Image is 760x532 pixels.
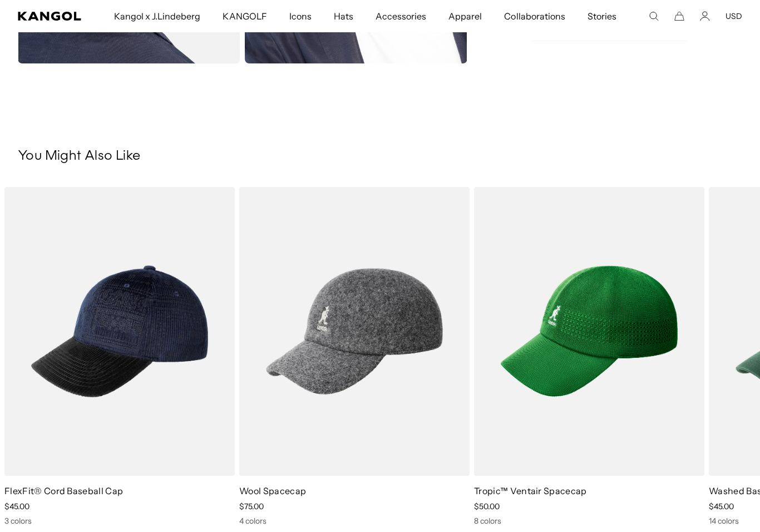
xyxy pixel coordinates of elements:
div: 8 colors [474,516,704,526]
img: Wool Spacecap [239,187,470,476]
a: Account [700,11,710,21]
summary: Search here [649,11,659,21]
div: 3 colors [4,516,235,526]
h3: You Might Also Like [18,148,742,165]
div: 4 of 5 [235,187,470,526]
button: Cart [674,11,684,21]
span: $50.00 [474,501,500,511]
span: $45.00 [4,501,29,511]
div: 4 colors [239,516,470,526]
a: FlexFit® Cord Baseball Cap [4,485,123,496]
span: $45.00 [709,501,734,511]
button: USD [726,11,742,21]
a: Wool Spacecap [239,485,306,496]
img: FlexFit® Cord Baseball Cap [4,187,235,476]
a: Tropic™ Ventair Spacecap [474,485,587,496]
span: $75.00 [239,501,264,511]
div: 5 of 5 [470,187,704,526]
a: Kangol [18,12,82,21]
img: Tropic™ Ventair Spacecap [474,187,704,476]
